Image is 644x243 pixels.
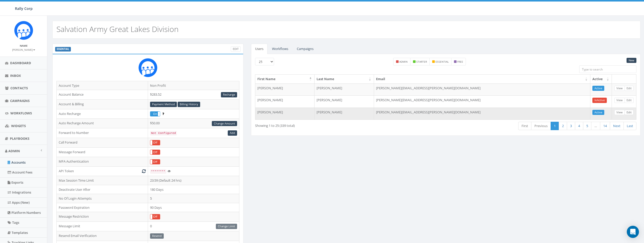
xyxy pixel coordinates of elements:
[627,58,636,63] a: New
[374,83,590,96] td: [PERSON_NAME][EMAIL_ADDRESS][PERSON_NAME][DOMAIN_NAME]
[531,122,551,130] a: Previous
[551,122,559,130] a: 1
[614,110,625,115] a: View
[150,140,160,145] label: Off
[148,81,239,90] td: Non Profit
[12,47,35,52] a: [PERSON_NAME]
[57,203,148,212] td: Password Expiration
[315,108,374,120] td: [PERSON_NAME]
[57,157,148,167] td: MFA Authentication
[610,122,624,130] a: Next
[150,111,160,117] div: OnOff
[57,176,148,185] td: Max Session Time Limit
[148,185,239,194] td: 180 Days
[150,131,177,135] code: Not Configured
[592,110,604,115] a: Active
[148,119,239,128] td: $50.00
[57,221,148,231] td: Message Limit
[625,86,634,91] a: Edit
[148,176,239,185] td: 23:59 (Default 24 hrs)
[12,48,35,51] small: [PERSON_NAME]
[10,98,30,103] span: Campaigns
[228,130,237,136] a: Add
[57,119,148,128] td: Auto Recharge Amount
[57,99,148,109] td: Account & Billing
[600,122,610,130] a: 14
[10,61,31,65] span: Dashboard
[627,226,639,238] div: Open Intercom Messenger
[567,122,575,130] a: 3
[150,214,160,219] div: OnOff
[625,110,634,115] a: Edit
[150,159,160,165] div: OnOff
[614,86,625,91] a: View
[255,121,410,128] div: Showing 1 to 25 (339 total)
[590,75,612,83] th: Active: activate to sort column ascending
[457,60,463,63] small: free
[10,73,21,78] span: Inbox
[148,203,239,212] td: 90 Days
[518,122,531,130] a: First
[579,65,636,73] input: Type to search
[148,221,239,231] td: 0
[8,149,20,153] span: Admin
[162,111,164,116] span: Enable to prevent campaign failure.
[150,140,160,145] div: OnOff
[255,83,315,96] td: [PERSON_NAME]
[10,86,28,90] span: Contacts
[57,109,148,119] td: Auto Recharge
[20,44,28,47] small: Name
[148,90,239,100] td: $283.52
[150,150,160,155] div: OnOff
[591,122,600,130] a: …
[57,81,148,90] td: Account Type
[57,194,148,203] td: No Of Login Attempts
[150,112,160,116] label: On
[315,95,374,108] td: [PERSON_NAME]
[57,185,148,194] td: Deactivate User After
[416,60,427,63] small: starter
[614,98,625,103] a: View
[374,95,590,108] td: [PERSON_NAME][EMAIL_ADDRESS][PERSON_NAME][DOMAIN_NAME]
[57,231,148,241] td: Resend Email Verification
[57,167,148,176] td: API Token
[255,95,315,108] td: [PERSON_NAME]
[56,25,179,33] h2: Salvation Army Great Lakes Division
[14,21,33,40] img: Icon_1.png
[251,44,267,54] a: Users
[625,98,634,103] a: Edit
[57,128,148,138] td: Forward to Number
[583,122,591,130] a: 5
[57,212,148,222] td: Message Restriction
[315,83,374,96] td: [PERSON_NAME]
[559,122,567,130] a: 2
[150,102,177,107] a: Payment Method
[374,108,590,120] td: [PERSON_NAME][EMAIL_ADDRESS][PERSON_NAME][DOMAIN_NAME]
[178,102,200,107] a: Billing History
[212,121,237,126] a: Change Amount
[150,214,160,219] label: Off
[10,111,32,115] span: Workflows
[624,122,636,130] a: Last
[255,108,315,120] td: [PERSON_NAME]
[11,124,26,128] span: Widgets
[293,44,318,54] a: Campaigns
[435,60,449,63] small: essential
[315,75,374,83] th: Last Name: activate to sort column ascending
[231,46,241,52] a: Edit
[57,147,148,157] td: Message Forward
[255,75,315,83] th: First Name: activate to sort column descending
[142,169,146,173] i: Generate New Token
[592,86,604,91] a: Active
[148,194,239,203] td: 5
[138,58,157,77] img: Rally_Corp_Icon_1.png
[55,47,71,51] label: ESSENTIAL
[10,136,29,141] span: Playbooks
[57,138,148,147] td: Call Forward
[221,92,237,97] a: Recharge
[374,75,590,83] th: Email: activate to sort column ascending
[399,60,408,63] small: admin
[575,122,583,130] a: 4
[57,90,148,100] td: Account Balance
[150,160,160,164] label: Off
